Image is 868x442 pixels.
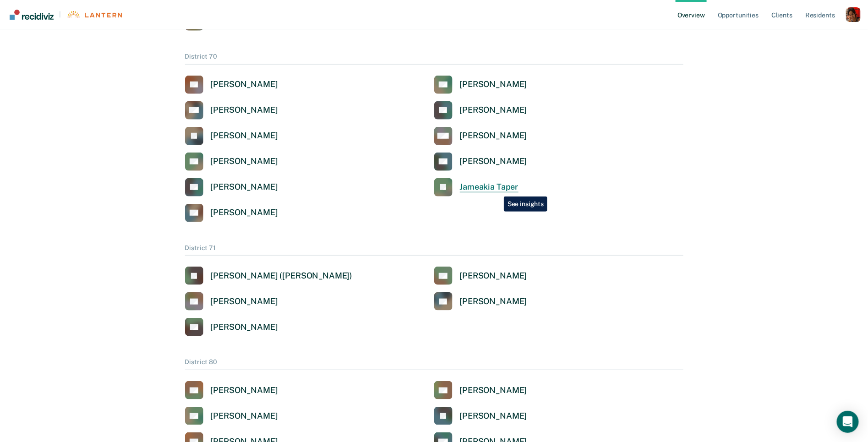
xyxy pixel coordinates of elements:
[460,271,527,281] div: [PERSON_NAME]
[434,76,527,94] a: [PERSON_NAME]
[460,79,527,90] div: [PERSON_NAME]
[211,271,353,281] div: [PERSON_NAME] ([PERSON_NAME])
[434,407,527,425] a: [PERSON_NAME]
[185,127,278,145] a: [PERSON_NAME]
[211,105,278,115] div: [PERSON_NAME]
[211,156,278,167] div: [PERSON_NAME]
[185,292,278,311] a: [PERSON_NAME]
[460,296,527,307] div: [PERSON_NAME]
[211,182,278,192] div: [PERSON_NAME]
[211,385,278,396] div: [PERSON_NAME]
[185,358,683,370] div: District 80
[211,411,278,421] div: [PERSON_NAME]
[837,411,859,433] div: Open Intercom Messenger
[434,267,527,285] a: [PERSON_NAME]
[211,207,278,218] div: [PERSON_NAME]
[434,127,527,145] a: [PERSON_NAME]
[460,131,527,141] div: [PERSON_NAME]
[434,292,527,311] a: [PERSON_NAME]
[846,7,861,22] button: Profile dropdown button
[185,318,278,336] a: [PERSON_NAME]
[460,385,527,396] div: [PERSON_NAME]
[211,79,278,90] div: [PERSON_NAME]
[434,153,527,171] a: [PERSON_NAME]
[434,381,527,399] a: [PERSON_NAME]
[460,156,527,167] div: [PERSON_NAME]
[434,101,527,120] a: [PERSON_NAME]
[211,131,278,141] div: [PERSON_NAME]
[185,178,278,196] a: [PERSON_NAME]
[185,267,353,285] a: [PERSON_NAME] ([PERSON_NAME])
[185,204,278,222] a: [PERSON_NAME]
[54,11,66,18] span: |
[185,407,278,425] a: [PERSON_NAME]
[434,178,519,196] a: Jameakia Taper
[66,11,122,18] img: Lantern
[10,10,54,20] img: Recidiviz
[185,76,278,94] a: [PERSON_NAME]
[185,153,278,171] a: [PERSON_NAME]
[185,101,278,120] a: [PERSON_NAME]
[185,244,683,256] div: District 71
[460,411,527,421] div: [PERSON_NAME]
[460,105,527,115] div: [PERSON_NAME]
[211,322,278,333] div: [PERSON_NAME]
[211,296,278,307] div: [PERSON_NAME]
[185,53,683,65] div: District 70
[185,381,278,399] a: [PERSON_NAME]
[460,182,519,192] div: Jameakia Taper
